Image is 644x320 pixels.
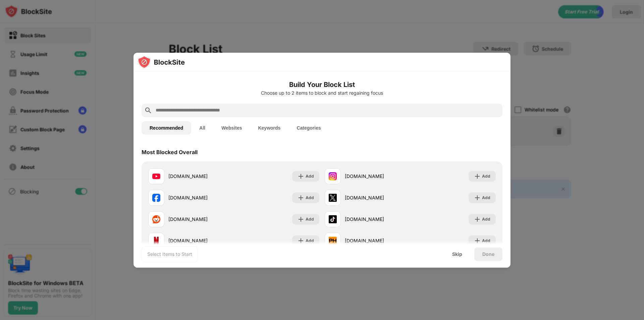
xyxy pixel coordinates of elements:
[482,173,490,180] div: Add
[152,215,160,223] img: favicons
[288,121,329,135] button: Categories
[329,237,337,245] img: favicons
[452,252,462,257] div: Skip
[482,252,494,257] div: Done
[345,194,410,201] div: [DOMAIN_NAME]
[152,172,160,180] img: favicons
[306,173,314,180] div: Add
[482,237,490,244] div: Add
[168,173,234,180] div: [DOMAIN_NAME]
[329,215,337,223] img: favicons
[142,149,198,155] div: Most Blocked Overall
[345,173,410,180] div: [DOMAIN_NAME]
[306,194,314,201] div: Add
[138,55,185,69] img: logo-blocksite.svg
[482,194,490,201] div: Add
[329,172,337,180] img: favicons
[142,80,502,90] h6: Build Your Block List
[152,194,160,202] img: favicons
[306,237,314,244] div: Add
[147,251,192,258] div: Select Items to Start
[144,106,152,115] img: search.svg
[142,121,191,135] button: Recommended
[329,194,337,202] img: favicons
[168,237,234,244] div: [DOMAIN_NAME]
[345,216,410,223] div: [DOMAIN_NAME]
[306,216,314,223] div: Add
[482,216,490,223] div: Add
[191,121,213,135] button: All
[152,237,160,245] img: favicons
[213,121,250,135] button: Websites
[168,216,234,223] div: [DOMAIN_NAME]
[168,194,234,201] div: [DOMAIN_NAME]
[345,237,410,244] div: [DOMAIN_NAME]
[250,121,288,135] button: Keywords
[142,90,502,96] div: Choose up to 2 items to block and start regaining focus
